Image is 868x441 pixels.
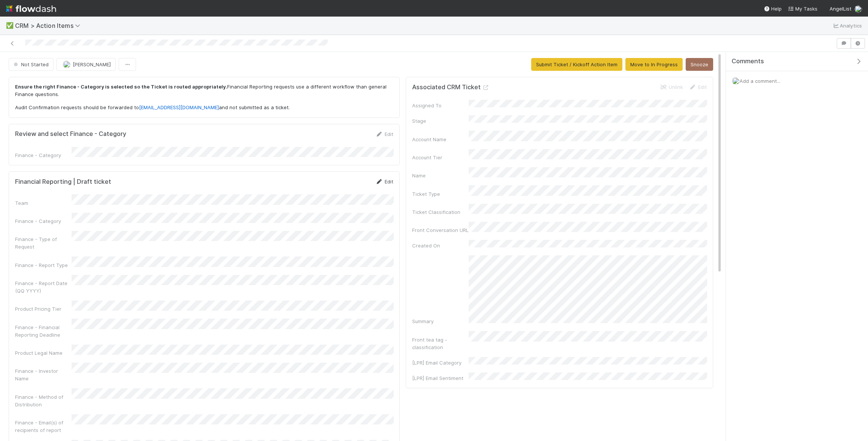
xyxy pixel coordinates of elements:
div: Assigned To [412,102,469,109]
a: Unlink [660,84,683,90]
img: avatar_f32b584b-9fa7-42e4-bca2-ac5b6bf32423.png [732,77,740,85]
div: Account Name [412,136,469,143]
span: Comments [732,58,764,65]
span: ✅ [6,22,14,29]
div: Front Conversation URL [412,226,469,234]
button: Snooze [686,58,713,71]
button: [PERSON_NAME] [57,58,116,71]
a: Edit [376,179,393,185]
button: Submit Ticket / Kickoff Action Item [531,58,622,71]
div: Finance - Report Date (QQ YYYY) [15,279,72,295]
div: Ticket Classification [412,208,469,216]
h5: Financial Reporting | Draft ticket [15,178,111,186]
div: [LPR] Email Sentiment [412,374,469,382]
span: AngelList [830,6,851,12]
a: Analytics [832,21,862,30]
img: avatar_f32b584b-9fa7-42e4-bca2-ac5b6bf32423.png [854,5,862,13]
span: [PERSON_NAME] [73,61,111,67]
div: Finance - Report Type [15,261,72,269]
p: Financial Reporting requests use a different workflow than general Finance questions. [15,83,393,98]
a: Edit [689,84,707,90]
div: [LPR] Email Category [412,359,469,366]
span: Not Started [12,61,49,67]
p: Audit Confirmation requests should be forwarded to and not submitted as a ticket. [15,104,393,111]
span: Add a comment... [740,78,780,84]
button: Move to In Progress [625,58,683,71]
button: Not Started [9,58,53,71]
div: Finance - Category [15,217,72,225]
div: Finance - Type of Request [15,235,72,250]
div: Finance - Financial Reporting Deadline [15,324,72,339]
div: Finance - Method of Distribution [15,393,72,408]
h5: Review and select Finance - Category [15,130,126,138]
div: Help [764,5,782,12]
div: Summary [412,317,469,325]
div: Finance - Email(s) of recipients of report [15,419,72,434]
a: [EMAIL_ADDRESS][DOMAIN_NAME] [139,104,219,110]
div: Product Pricing Tier [15,305,72,313]
div: Created On [412,242,469,249]
span: My Tasks [788,6,818,12]
img: logo-inverted-e16ddd16eac7371096b0.svg [6,2,56,15]
span: CRM > Action Items [15,22,84,29]
a: My Tasks [788,5,818,12]
div: Product Legal Name [15,349,72,357]
div: Finance - Category [15,151,72,159]
strong: Ensure the right Finance - Category is selected so the Ticket is routed appropriately. [15,84,227,90]
div: Finance - Investor Name [15,367,72,382]
div: Name [412,172,469,179]
img: avatar_f32b584b-9fa7-42e4-bca2-ac5b6bf32423.png [63,61,70,68]
div: Ticket Type [412,190,469,198]
div: Account Tier [412,154,469,161]
div: Team [15,199,72,207]
a: Edit [376,131,393,137]
div: Front tea tag - classification [412,336,469,351]
h5: Associated CRM Ticket [412,84,490,91]
div: Stage [412,117,469,125]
